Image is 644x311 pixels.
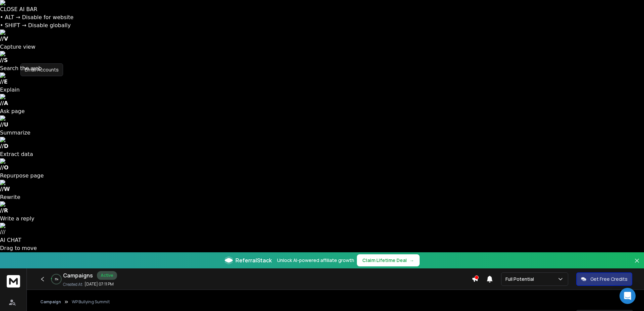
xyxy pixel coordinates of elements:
[40,299,61,305] button: Campaign
[63,271,93,279] h1: Campaigns
[620,288,636,304] div: Open Intercom Messenger
[63,282,83,287] p: Created At:
[357,254,420,266] button: Claim Lifetime Deal→
[277,257,354,264] p: Unlock AI-powered affiliate growth
[590,276,628,282] p: Get Free Credits
[633,256,641,272] button: Close banner
[55,277,58,281] p: 3 %
[235,256,272,264] span: ReferralStack
[410,257,414,264] span: →
[72,299,110,305] p: WP Bullying Summit
[85,281,114,287] p: [DATE] 07:11 PM
[576,272,632,286] button: Get Free Credits
[505,276,537,282] p: Full Potential
[97,271,117,280] div: Active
